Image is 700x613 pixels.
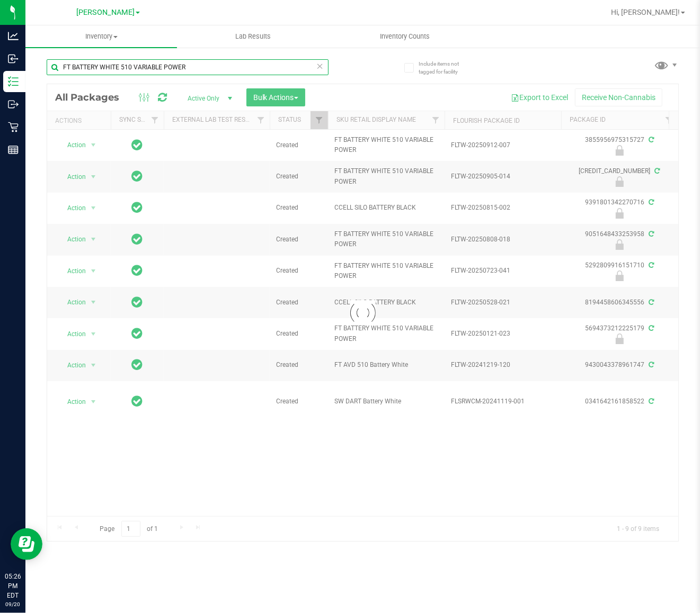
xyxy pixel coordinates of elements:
[611,8,680,16] span: Hi, [PERSON_NAME]!
[419,60,472,76] span: Include items not tagged for facility
[329,25,481,48] a: Inventory Counts
[8,145,19,155] inline-svg: Reports
[47,59,329,75] input: Search Package ID, Item Name, SKU, Lot or Part Number...
[8,99,19,110] inline-svg: Outbound
[8,76,19,87] inline-svg: Inventory
[8,122,19,132] inline-svg: Retail
[177,25,329,48] a: Lab Results
[25,25,177,48] a: Inventory
[5,600,21,608] p: 09/20
[8,53,19,64] inline-svg: Inbound
[221,32,285,41] span: Lab Results
[76,8,135,17] span: [PERSON_NAME]
[366,32,444,41] span: Inventory Counts
[5,572,21,600] p: 05:26 PM EDT
[8,31,19,41] inline-svg: Analytics
[316,59,324,73] span: Clear
[25,32,177,41] span: Inventory
[11,528,42,560] iframe: Resource center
